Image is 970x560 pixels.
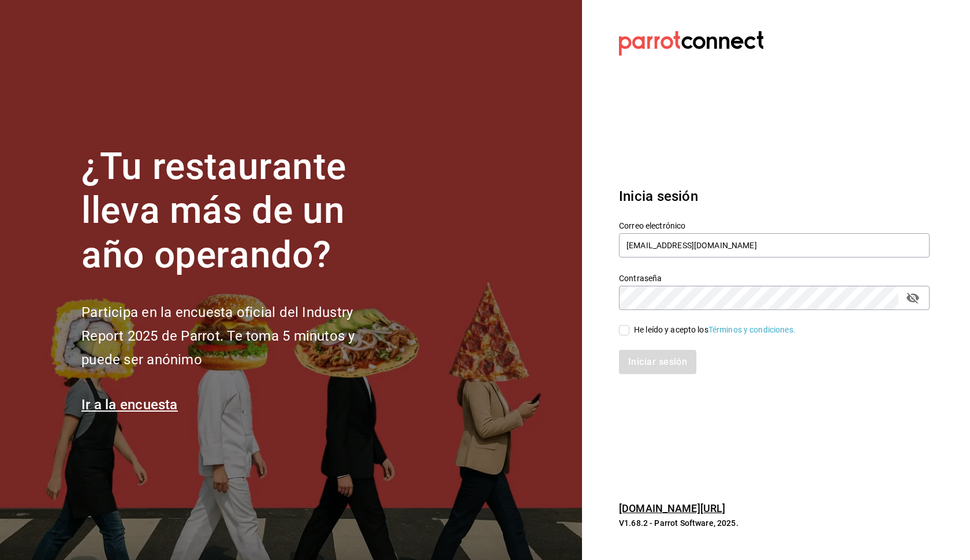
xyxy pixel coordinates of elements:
[634,324,796,336] div: He leído y acepto los
[619,517,930,529] p: V1.68.2 - Parrot Software, 2025.
[619,274,930,282] label: Contraseña
[81,397,178,413] a: Ir a la encuesta
[81,145,393,278] h1: ¿Tu restaurante lleva más de un año operando?
[903,288,923,308] button: passwordField
[708,325,796,334] a: Términos y condiciones.
[619,233,930,257] input: Ingresa tu correo electrónico
[619,221,930,229] label: Correo electrónico
[81,301,393,371] h2: Participa en la encuesta oficial del Industry Report 2025 de Parrot. Te toma 5 minutos y puede se...
[619,502,725,514] a: [DOMAIN_NAME][URL]
[619,186,930,207] h3: Inicia sesión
